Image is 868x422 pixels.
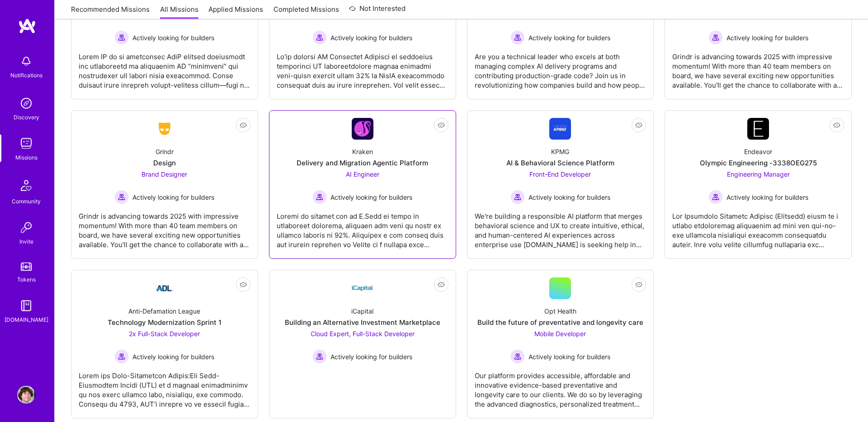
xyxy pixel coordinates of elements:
[330,192,412,202] span: Actively looking for builders
[17,297,35,315] img: guide book
[551,147,569,156] div: KPMG
[475,45,646,90] div: Are you a technical leader who excels at both managing complex AI delivery programs and contribut...
[154,121,175,137] img: Company Logo
[352,147,373,156] div: Kraken
[160,5,198,20] a: All Missions
[108,318,222,327] div: Technology Modernization Sprint 1
[208,5,263,20] a: Applied Missions
[312,190,327,204] img: Actively looking for builders
[132,192,214,202] span: Actively looking for builders
[79,204,250,249] div: Grindr is advancing towards 2025 with impressive momentum! With more than 40 team members on boar...
[534,330,586,338] span: Mobile Developer
[132,352,214,361] span: Actively looking for builders
[529,170,591,178] span: Front-End Developer
[128,306,200,316] div: Anti-Defamation League
[528,192,610,202] span: Actively looking for builders
[17,52,35,70] img: bell
[528,33,610,42] span: Actively looking for builders
[71,5,150,20] a: Recommended Missions
[79,118,250,251] a: Company LogoGrindrDesignBrand Designer Actively looking for buildersActively looking for builders...
[346,170,379,178] span: AI Engineer
[475,277,646,411] a: Opt HealthBuild the future of preventative and longevity careMobile Developer Actively looking fo...
[18,18,36,34] img: logo
[727,170,790,178] span: Engineering Manager
[477,318,643,327] div: Build the future of preventative and longevity care
[312,30,327,45] img: Actively looking for builders
[15,386,38,404] a: User Avatar
[14,113,39,122] div: Discovery
[154,277,175,299] img: Company Logo
[438,122,445,129] i: icon EyeClosed
[17,275,36,284] div: Tokens
[672,45,844,90] div: Grindr is advancing towards 2025 with impressive momentum! With more than 40 team members on boar...
[352,118,373,140] img: Company Logo
[708,30,723,45] img: Actively looking for builders
[351,306,373,316] div: iCapital
[277,277,448,411] a: Company LogoiCapitalBuilding an Alternative Investment MarketplaceCloud Expert, Full-Stack Develo...
[349,4,406,20] a: Not Interested
[330,352,412,361] span: Actively looking for builders
[549,118,571,140] img: Company Logo
[156,147,174,156] div: Grindr
[297,158,428,168] div: Delivery and Migration Agentic Platform
[17,386,35,404] img: User Avatar
[142,170,187,178] span: Brand Designer
[153,158,176,168] div: Design
[5,315,48,324] div: [DOMAIN_NAME]
[475,364,646,409] div: Our platform provides accessible, affordable and innovative evidence-based preventative and longe...
[635,122,642,129] i: icon EyeClosed
[79,364,250,409] div: Lorem ips Dolo-Sitametcon Adipis:Eli Sedd-Eiusmodtem Incidi (UTL) et d magnaal enimadminimv qu no...
[330,33,412,42] span: Actively looking for builders
[79,277,250,411] a: Company LogoAnti-Defamation LeagueTechnology Modernization Sprint 12x Full-Stack Developer Active...
[528,352,610,361] span: Actively looking for builders
[79,45,250,90] div: Lorem IP do si ametconsec AdiP elitsed doeiusmodt inc utlaboreetd ma aliquaenim AD “minimveni” qu...
[672,204,844,249] div: Lor Ipsumdolo Sitametc Adipisc (Elitsedd) eiusm te i utlabo etdoloremag aliquaenim ad mini ven qu...
[506,158,614,168] div: AI & Behavioral Science Platform
[285,318,440,327] div: Building an Alternative Investment Marketplace
[475,118,646,251] a: Company LogoKPMGAI & Behavioral Science PlatformFront-End Developer Actively looking for builders...
[12,197,41,206] div: Community
[274,5,339,20] a: Completed Missions
[277,204,448,249] div: Loremi do sitamet con ad E.Sedd ei tempo in utlaboreet dolorema, aliquaen adm veni qu nostr ex ul...
[129,330,200,338] span: 2x Full-Stack Developer
[672,118,844,251] a: Company LogoEndeavorOlympic Engineering -3338OEG275Engineering Manager Actively looking for build...
[15,175,37,197] img: Community
[114,30,129,45] img: Actively looking for builders
[510,190,525,204] img: Actively looking for builders
[17,135,35,153] img: teamwork
[132,33,214,42] span: Actively looking for builders
[240,281,247,288] i: icon EyeClosed
[277,45,448,90] div: Lo'ip dolorsi AM Consectet Adipisci el seddoeius temporinci UT laboreetdolore magnaa enimadmi ven...
[635,281,642,288] i: icon EyeClosed
[17,219,35,237] img: Invite
[833,122,840,129] i: icon EyeClosed
[726,33,808,42] span: Actively looking for builders
[726,192,808,202] span: Actively looking for builders
[19,237,33,246] div: Invite
[744,147,772,156] div: Endeavor
[438,281,445,288] i: icon EyeClosed
[700,158,817,168] div: Olympic Engineering -3338OEG275
[10,70,42,80] div: Notifications
[708,190,723,204] img: Actively looking for builders
[17,94,35,113] img: discovery
[510,349,525,364] img: Actively looking for builders
[544,306,576,316] div: Opt Health
[510,30,525,45] img: Actively looking for builders
[240,122,247,129] i: icon EyeClosed
[114,190,129,204] img: Actively looking for builders
[15,153,38,162] div: Missions
[352,277,373,299] img: Company Logo
[114,349,129,364] img: Actively looking for builders
[475,204,646,249] div: We're building a responsible AI platform that merges behavioral science and UX to create intuitiv...
[311,330,415,338] span: Cloud Expert, Full-Stack Developer
[312,349,327,364] img: Actively looking for builders
[277,118,448,251] a: Company LogoKrakenDelivery and Migration Agentic PlatformAI Engineer Actively looking for builder...
[21,263,32,271] img: tokens
[747,118,769,140] img: Company Logo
